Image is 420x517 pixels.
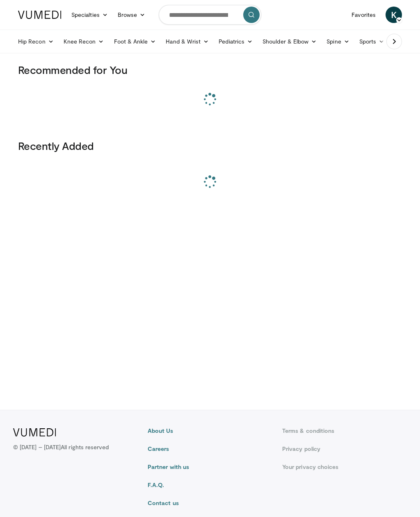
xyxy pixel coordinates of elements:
[113,7,151,23] a: Browse
[322,33,354,50] a: Spine
[13,33,59,50] a: Hip Recon
[61,443,109,450] span: All rights reserved
[386,7,402,23] a: K
[59,33,109,50] a: Knee Recon
[66,7,113,23] a: Specialties
[258,33,322,50] a: Shoulder & Elbow
[148,481,272,489] a: F.A.Q.
[354,33,390,50] a: Sports
[109,33,161,50] a: Foot & Ankle
[282,427,407,435] a: Terms & conditions
[161,33,214,50] a: Hand & Wrist
[214,33,258,50] a: Pediatrics
[347,7,381,23] a: Favorites
[18,11,62,19] img: VuMedi Logo
[159,5,261,25] input: Search topics, interventions
[282,445,407,453] a: Privacy policy
[18,139,402,152] h3: Recently Added
[148,499,272,507] a: Contact us
[148,427,272,435] a: About Us
[148,463,272,471] a: Partner with us
[148,445,272,453] a: Careers
[13,428,56,437] img: VuMedi Logo
[13,443,109,451] p: © [DATE] – [DATE]
[282,463,407,471] a: Your privacy choices
[18,63,402,76] h3: Recommended for You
